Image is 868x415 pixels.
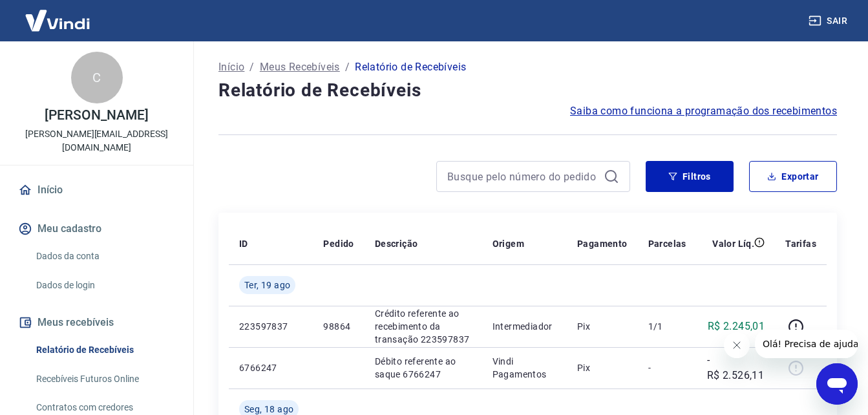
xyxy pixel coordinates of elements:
[249,59,254,75] p: /
[708,319,765,334] p: R$ 2.245,01
[323,320,354,333] p: 98864
[646,161,734,192] button: Filtros
[218,78,837,103] h4: Relatório de Recebíveis
[577,320,628,333] p: Pix
[31,243,178,270] a: Dados da conta
[45,109,148,122] p: [PERSON_NAME]
[648,320,686,333] p: 1/1
[375,307,472,346] p: Crédito referente ao recebimento da transação 223597837
[239,237,248,250] p: ID
[724,332,750,358] iframe: Fechar mensagem
[218,59,244,75] a: Início
[577,361,628,374] p: Pix
[816,363,858,405] iframe: Botão para abrir a janela de mensagens
[244,279,290,292] span: Ter, 19 ago
[755,330,858,358] iframe: Mensagem da empresa
[31,366,178,392] a: Recebíveis Futuros Online
[375,237,418,250] p: Descrição
[71,52,123,103] div: C
[260,59,340,75] a: Meus Recebíveis
[355,59,466,75] p: Relatório de Recebíveis
[16,176,178,204] a: Início
[749,161,837,192] button: Exportar
[375,355,472,381] p: Débito referente ao saque 6766247
[447,167,598,186] input: Busque pelo número do pedido
[492,355,556,381] p: Vindi Pagamentos
[648,237,686,250] p: Parcelas
[345,59,350,75] p: /
[10,127,183,154] p: [PERSON_NAME][EMAIL_ADDRESS][DOMAIN_NAME]
[712,237,754,250] p: Valor Líq.
[239,361,302,374] p: 6766247
[570,103,837,119] a: Saiba como funciona a programação dos recebimentos
[323,237,354,250] p: Pedido
[785,237,816,250] p: Tarifas
[31,272,178,299] a: Dados de login
[648,361,686,374] p: -
[16,308,178,337] button: Meus recebíveis
[239,320,302,333] p: 223597837
[31,337,178,363] a: Relatório de Recebíveis
[492,320,556,333] p: Intermediador
[707,352,765,383] p: -R$ 2.526,11
[16,1,100,40] img: Vindi
[16,215,178,243] button: Meu cadastro
[8,9,109,19] span: Olá! Precisa de ajuda?
[492,237,524,250] p: Origem
[577,237,628,250] p: Pagamento
[806,9,852,33] button: Sair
